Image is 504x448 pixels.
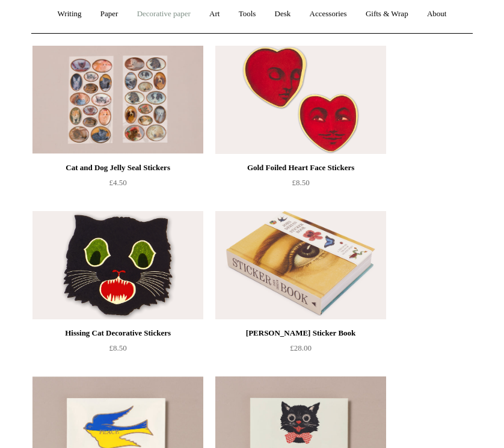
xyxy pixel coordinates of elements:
span: £4.50 [109,178,126,187]
span: £8.50 [109,343,126,352]
a: Gold Foiled Heart Face Stickers Gold Foiled Heart Face Stickers [215,46,386,154]
div: Cat and Dog Jelly Seal Stickers [35,161,200,175]
img: Cat and Dog Jelly Seal Stickers [32,46,203,154]
img: John Derian Sticker Book [215,211,386,319]
div: Gold Foiled Heart Face Stickers [218,161,383,175]
a: Hissing Cat Decorative Stickers £8.50 [32,326,203,375]
a: Hissing Cat Decorative Stickers Hissing Cat Decorative Stickers [32,211,203,319]
div: [PERSON_NAME] Sticker Book [218,326,383,340]
img: Hissing Cat Decorative Stickers [32,211,203,319]
a: Cat and Dog Jelly Seal Stickers £4.50 [32,161,203,210]
a: [PERSON_NAME] Sticker Book £28.00 [215,326,386,375]
span: £28.00 [290,343,312,352]
img: Gold Foiled Heart Face Stickers [215,46,386,154]
div: Hissing Cat Decorative Stickers [35,326,200,340]
a: Cat and Dog Jelly Seal Stickers Cat and Dog Jelly Seal Stickers [32,46,203,154]
a: Gold Foiled Heart Face Stickers £8.50 [215,161,386,210]
span: £8.50 [292,178,309,187]
a: John Derian Sticker Book John Derian Sticker Book [215,211,386,319]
